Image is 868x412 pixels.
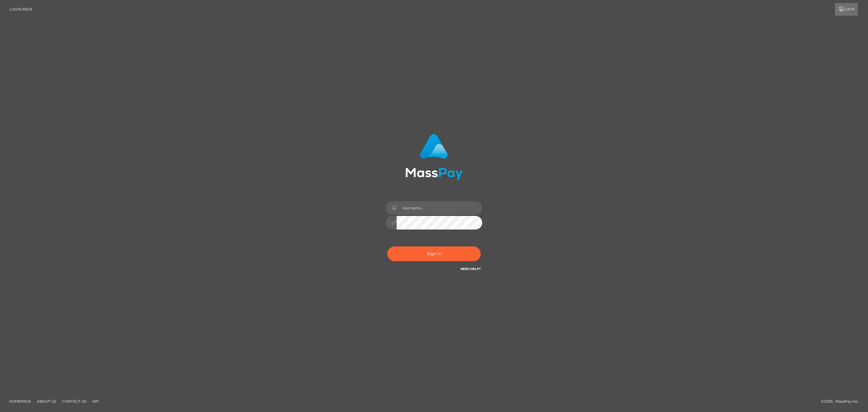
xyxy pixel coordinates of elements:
input: Username... [397,201,482,215]
a: Need Help? [461,267,481,271]
a: Login [835,3,858,16]
button: Sign in [387,246,481,261]
a: About Us [35,397,58,406]
a: Contact Us [60,397,89,406]
div: © 2025 , MassPay Inc. [821,398,863,405]
a: Homepage [7,397,33,406]
img: MassPay Login [405,134,463,180]
a: Login Page [9,3,33,16]
a: API [90,397,101,406]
